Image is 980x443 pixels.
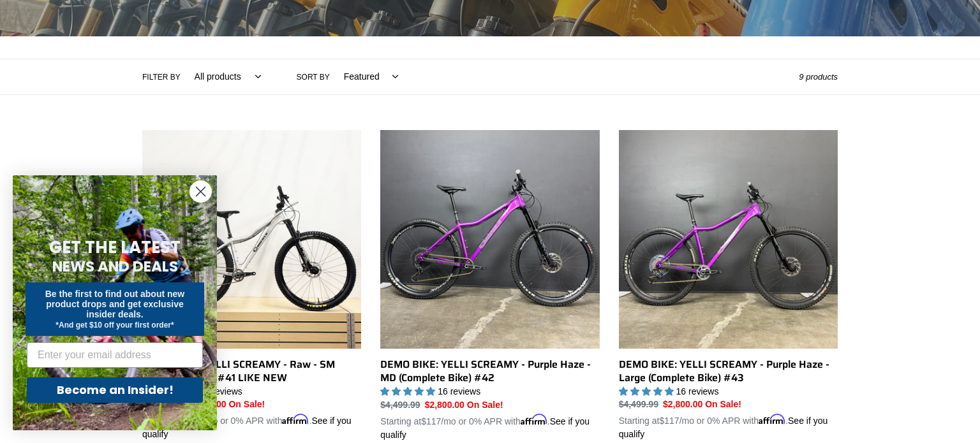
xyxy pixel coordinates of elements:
label: Filter by [142,71,181,83]
span: Be the first to find out about new product drops and get exclusive insider deals. [45,289,185,319]
span: NEWS AND DEALS [52,256,178,277]
button: Become an Insider! [27,377,203,403]
label: Sort by [297,71,330,83]
span: *And get $10 off your first order* [56,321,174,330]
span: GET THE LATEST [49,236,181,259]
span: 9 products [799,72,838,82]
button: Close dialog [189,180,212,203]
input: Enter your email address [27,342,203,368]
